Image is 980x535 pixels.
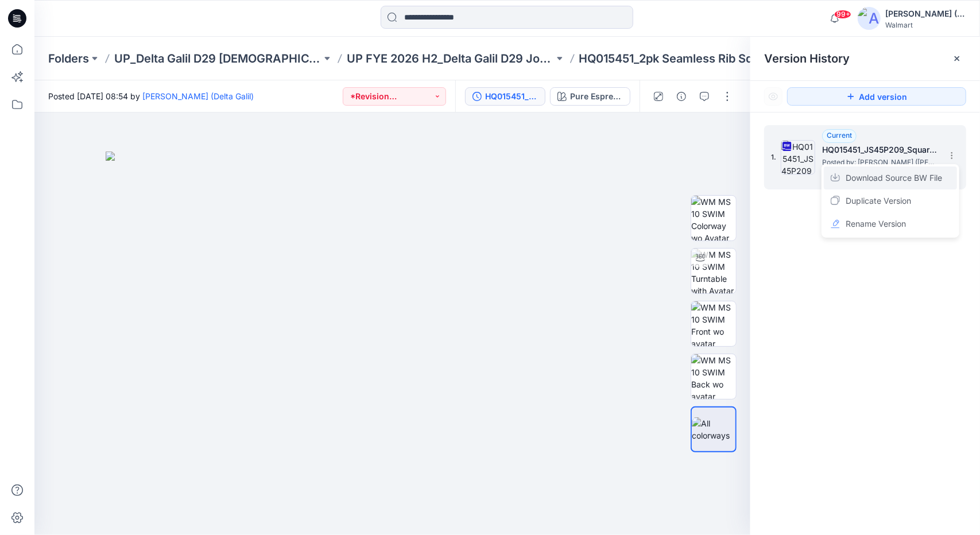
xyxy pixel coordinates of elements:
button: Show Hidden Versions [764,87,783,106]
button: Add version [787,87,966,106]
a: [PERSON_NAME] (Delta Galil) [142,91,254,101]
a: Folders [48,51,89,67]
button: Close [952,54,962,63]
button: Details [672,87,691,106]
a: UP FYE 2026 H2_Delta Galil D29 Joyspun Shapewear [347,51,554,67]
button: HQ015451_JS45P209_Square_Neck_Long_Sleeve_Rib_Bodysuit [465,87,545,106]
span: Current [827,131,852,139]
div: Pure Espresso [570,90,623,103]
div: [PERSON_NAME] (Delta Galil) [885,7,966,21]
img: WM MS 10 SWIM Turntable with Avatar Arms Down [691,249,736,293]
span: Duplicate Version [846,194,911,208]
span: 1. [771,152,776,162]
img: All colorways [692,417,735,441]
span: Rename Version [846,217,906,231]
img: WM MS 10 SWIM Colorway wo Avatar [691,196,736,241]
span: Posted by: Dorelle Mcpherson (Delta Galil) [822,157,937,168]
img: HQ015451_JS45P209_Square_Neck_Long_Sleeve_Rib_Bodysuit [781,140,815,175]
h5: HQ015451_JS45P209_Square_Neck_Long_Sleeve_Rib_Bodysuit [822,143,937,157]
a: UP_Delta Galil D29 [DEMOGRAPHIC_DATA] Joyspun Intimates [114,51,321,67]
img: avatar [858,7,881,30]
span: 99+ [834,10,851,19]
p: HQ015451_2pk Seamless Rib Square Neck Bodysuit [579,51,787,67]
span: Download Source BW File [846,171,942,185]
span: Version History [764,52,850,65]
img: eyJhbGciOiJIUzI1NiIsImtpZCI6IjAiLCJzbHQiOiJzZXMiLCJ0eXAiOiJKV1QifQ.eyJkYXRhIjp7InR5cGUiOiJzdG9yYW... [106,152,680,535]
span: Posted [DATE] 08:54 by [48,90,254,102]
div: HQ015451_JS45P209_Square_Neck_Long_Sleeve_Rib_Bodysuit [485,90,538,103]
img: WM MS 10 SWIM Front wo avatar [691,301,736,346]
button: Pure Espresso [550,87,630,106]
img: WM MS 10 SWIM Back wo avatar [691,354,736,399]
div: Walmart [885,21,966,29]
